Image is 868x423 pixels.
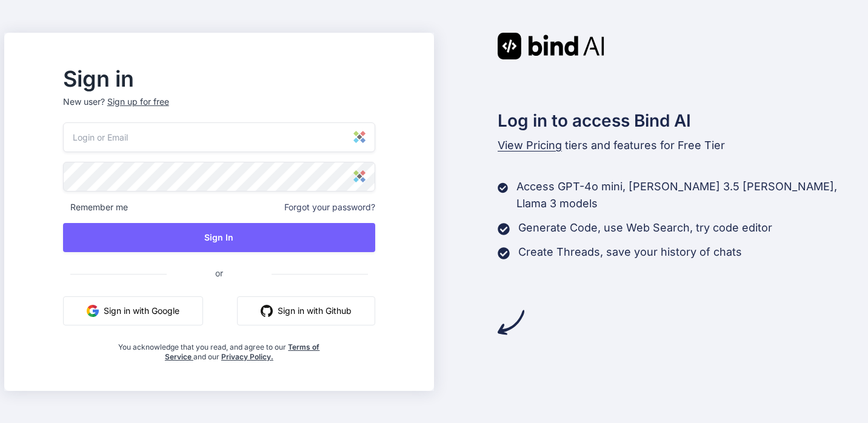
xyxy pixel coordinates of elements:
[63,201,128,213] span: Remember me
[87,305,99,317] img: google
[261,305,273,317] img: github
[221,352,273,361] a: Privacy Policy.
[498,137,864,154] p: tiers and features for Free Tier
[498,139,562,152] span: View Pricing
[237,296,375,325] button: Sign in with Github
[498,108,864,133] h2: Log in to access Bind AI
[284,201,375,213] span: Forgot your password?
[63,96,375,122] p: New user?
[518,244,742,261] p: Create Threads, save your history of chats
[353,131,366,143] img: Sticky Password
[518,219,772,236] p: Generate Code, use Web Search, try code editor
[498,309,524,336] img: arrow
[353,170,366,182] img: Sticky Password
[63,296,203,325] button: Sign in with Google
[115,335,324,362] div: You acknowledge that you read, and agree to our and our
[516,178,864,212] p: Access GPT-4o mini, [PERSON_NAME] 3.5 [PERSON_NAME], Llama 3 models
[107,96,169,108] div: Sign up for free
[63,223,375,252] button: Sign In
[63,122,375,152] input: Login or Email
[63,69,375,88] h2: Sign in
[167,258,272,288] span: or
[165,342,320,361] a: Terms of Service
[498,33,604,59] img: Bind AI logo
